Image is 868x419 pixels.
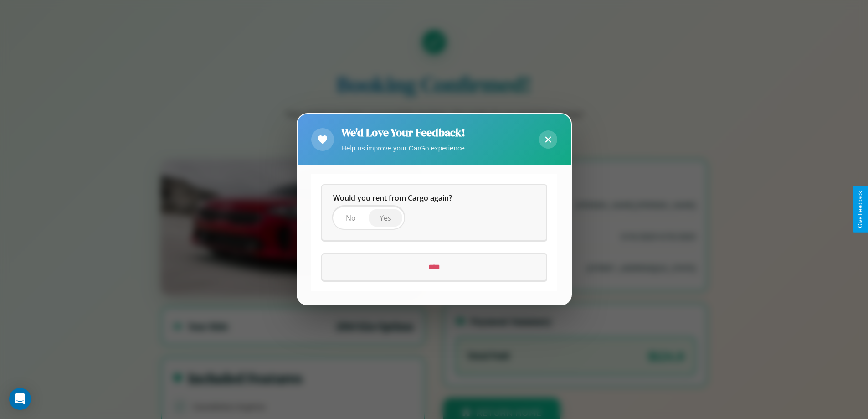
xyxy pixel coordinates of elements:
[346,213,356,223] span: No
[857,191,863,228] div: Give Feedback
[333,193,452,203] span: Would you rent from Cargo again?
[341,125,465,140] h2: We'd Love Your Feedback!
[9,388,31,410] div: Open Intercom Messenger
[341,142,465,154] p: Help us improve your CarGo experience
[380,213,391,223] span: Yes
